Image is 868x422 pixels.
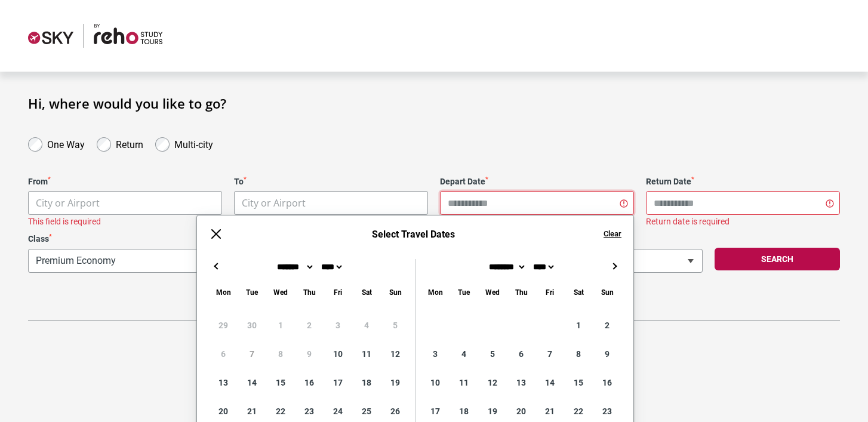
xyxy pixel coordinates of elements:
[715,248,840,270] button: Search
[607,259,621,273] button: →
[646,217,840,227] div: Return date is required
[352,285,381,299] div: Saturday
[535,340,564,368] div: 7
[266,285,295,299] div: Wednesday
[507,340,535,368] div: 6
[324,285,352,299] div: Friday
[564,311,593,340] div: 1
[209,368,238,397] div: 13
[535,368,564,397] div: 14
[238,285,266,299] div: Tuesday
[507,368,535,397] div: 13
[238,368,266,397] div: 14
[440,177,634,187] label: Depart Date
[381,340,410,368] div: 12
[234,191,428,215] span: City or Airport
[593,311,621,340] div: 2
[646,177,840,187] label: Return Date
[478,340,507,368] div: 5
[593,368,621,397] div: 16
[209,285,238,299] div: Monday
[174,136,213,150] label: Multi-city
[421,340,450,368] div: 3
[28,234,359,244] label: Class
[28,96,840,111] h1: Hi, where would you like to go?
[352,340,381,368] div: 11
[478,285,507,299] div: Wednesday
[564,285,593,299] div: Saturday
[234,177,428,187] label: To
[593,340,621,368] div: 9
[478,368,507,397] div: 12
[421,285,450,299] div: Monday
[28,177,222,187] label: From
[266,368,295,397] div: 15
[295,368,324,397] div: 16
[235,229,592,240] h6: Select Travel Dates
[28,191,222,215] span: City or Airport
[324,368,352,397] div: 17
[29,192,221,215] span: City or Airport
[28,249,359,273] span: Premium Economy
[564,340,593,368] div: 8
[450,340,478,368] div: 4
[535,285,564,299] div: Friday
[29,249,359,272] span: Premium Economy
[235,192,427,215] span: City or Airport
[421,368,450,397] div: 10
[36,196,100,210] span: City or Airport
[295,285,324,299] div: Thursday
[450,368,478,397] div: 11
[450,285,478,299] div: Tuesday
[381,285,410,299] div: Sunday
[324,340,352,368] div: 10
[381,368,410,397] div: 19
[242,196,306,210] span: City or Airport
[604,229,621,239] button: Clear
[209,259,223,273] button: ←
[564,368,593,397] div: 15
[116,136,143,150] label: Return
[507,285,535,299] div: Thursday
[28,217,222,227] div: This field is required
[352,368,381,397] div: 18
[593,285,621,299] div: Sunday
[47,136,85,150] label: One Way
